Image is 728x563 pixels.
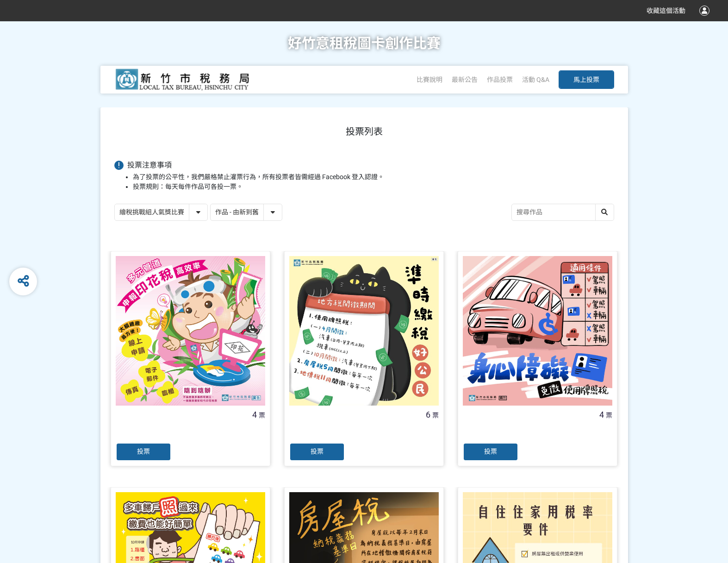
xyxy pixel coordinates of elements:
span: 票 [259,412,265,419]
li: 為了投票的公平性，我們嚴格禁止灌票行為，所有投票者皆需經過 Facebook 登入認證。 [133,172,614,182]
img: 好竹意租稅圖卡創作比賽 [114,68,253,91]
span: 投票注意事項 [127,161,172,169]
a: 6票投票 [284,251,444,466]
h1: 好竹意租稅圖卡創作比賽 [288,21,441,66]
span: 投票 [137,448,150,455]
span: 票 [606,412,612,419]
span: 作品投票 [487,76,513,83]
a: 最新公告 [452,76,478,83]
h1: 投票列表 [114,126,614,137]
span: 4 [599,410,604,419]
a: 4票投票 [458,251,617,466]
span: 票 [432,412,439,419]
a: 比賽說明 [417,76,442,83]
span: 馬上投票 [573,76,599,83]
input: 搜尋作品 [512,204,614,220]
span: 投票 [311,448,324,455]
span: 4 [252,410,257,419]
li: 投票規則：每天每件作品可各投一票。 [133,182,614,192]
a: 活動 Q&A [522,76,549,83]
button: 馬上投票 [559,70,614,89]
span: 6 [426,410,430,419]
span: 收藏這個活動 [647,7,685,14]
span: 投票 [484,448,497,455]
a: 4票投票 [111,251,270,466]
